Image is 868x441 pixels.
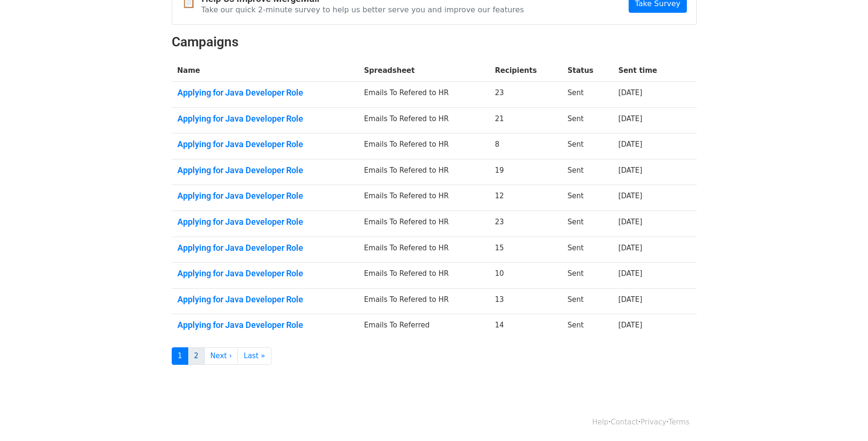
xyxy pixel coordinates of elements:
td: Emails To Referred [359,314,490,340]
a: [DATE] [618,269,642,278]
a: Applying for Java Developer Role [177,294,353,305]
th: Name [172,60,359,82]
th: Spreadsheet [359,60,490,82]
td: 21 [489,107,561,133]
td: 23 [489,82,561,108]
a: [DATE] [618,140,642,149]
th: Status [562,60,613,82]
a: 2 [188,347,205,365]
a: [DATE] [618,295,642,304]
a: [DATE] [618,321,642,329]
td: 15 [489,237,561,263]
td: Emails To Refered to HR [359,82,490,108]
a: Next › [204,347,238,365]
a: [DATE] [618,115,642,123]
td: Emails To Refered to HR [359,263,490,289]
td: Sent [562,237,613,263]
td: Sent [562,263,613,289]
a: [DATE] [618,218,642,226]
td: 10 [489,263,561,289]
a: Privacy [640,418,666,426]
a: Applying for Java Developer Role [177,139,353,150]
a: Applying for Java Developer Role [177,268,353,279]
a: [DATE] [618,192,642,200]
a: Applying for Java Developer Role [177,114,353,124]
td: Emails To Refered to HR [359,237,490,263]
th: Recipients [489,60,561,82]
a: Help [592,418,608,426]
td: Sent [562,82,613,108]
a: Contact [611,418,638,426]
a: Terms [668,418,689,426]
td: 14 [489,314,561,340]
a: Applying for Java Developer Role [177,217,353,227]
a: Applying for Java Developer Role [177,320,353,330]
a: Applying for Java Developer Role [177,191,353,201]
a: Last » [237,347,271,365]
th: Sent time [613,60,681,82]
a: [DATE] [618,166,642,175]
a: Applying for Java Developer Role [177,243,353,253]
h2: Campaigns [172,34,697,50]
td: 23 [489,211,561,237]
td: 8 [489,133,561,159]
td: 19 [489,159,561,185]
td: Sent [562,159,613,185]
td: Emails To Refered to HR [359,133,490,159]
td: 13 [489,288,561,314]
a: Applying for Java Developer Role [177,88,353,98]
td: Emails To Refered to HR [359,107,490,133]
a: [DATE] [618,244,642,252]
a: [DATE] [618,88,642,97]
p: Take our quick 2-minute survey to help us better serve you and improve our features [202,5,524,15]
td: Sent [562,288,613,314]
td: Sent [562,107,613,133]
td: Emails To Refered to HR [359,211,490,237]
td: Emails To Refered to HR [359,288,490,314]
a: Applying for Java Developer Role [177,165,353,176]
td: Sent [562,185,613,211]
td: Sent [562,314,613,340]
td: Sent [562,133,613,159]
a: 1 [172,347,189,365]
td: Emails To Refered to HR [359,185,490,211]
td: Emails To Refered to HR [359,159,490,185]
td: 12 [489,185,561,211]
td: Sent [562,211,613,237]
iframe: Chat Widget [821,396,868,441]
